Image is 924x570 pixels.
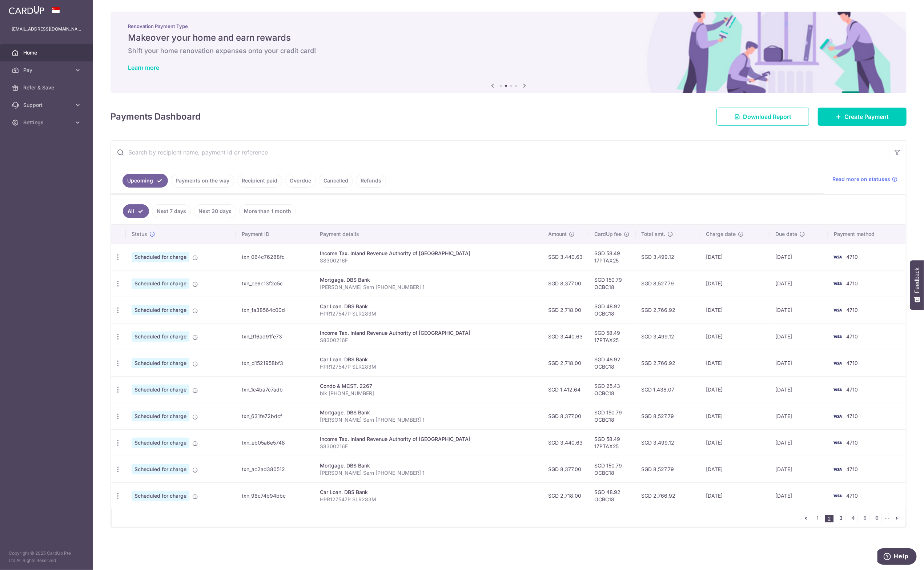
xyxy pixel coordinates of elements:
td: [DATE] [700,350,770,376]
p: [EMAIL_ADDRESS][DOMAIN_NAME] [12,25,81,33]
span: Scheduled for charge [132,385,189,395]
span: Scheduled for charge [132,438,189,448]
img: Bank Card [830,412,845,421]
td: [DATE] [770,244,828,270]
a: Cancelled [319,174,353,188]
td: [DATE] [700,482,770,509]
img: Bank Card [830,385,845,394]
h5: Makeover your home and earn rewards [128,32,889,44]
span: Scheduled for charge [132,252,189,262]
div: Car Loan. DBS Bank [320,489,537,496]
div: Mortgage. DBS Bank [320,409,537,416]
td: SGD 8,527.79 [636,456,700,482]
div: Mortgage. DBS Bank [320,276,537,284]
a: More than 1 month [239,204,296,218]
a: Read more on statuses [832,176,897,183]
p: S8300216F [320,257,537,264]
td: [DATE] [700,376,770,403]
td: SGD 3,440.63 [542,429,588,456]
p: S8300216F [320,443,537,450]
p: [PERSON_NAME] Sern [PHONE_NUMBER] 1 [320,416,537,424]
a: 1 [813,514,822,522]
p: HPR127547P SLR283M [320,363,537,370]
span: Home [23,49,71,56]
span: Scheduled for charge [132,358,189,368]
span: Status [132,230,147,238]
img: Bank Card [830,465,845,474]
span: Amount [548,230,567,238]
td: SGD 3,499.12 [636,429,700,456]
img: Bank Card [830,438,845,447]
td: txn_d1521958bf3 [236,350,314,376]
span: CardUp fee [594,230,622,238]
td: [DATE] [700,297,770,323]
th: Payment ID [236,225,314,244]
a: Learn more [128,64,159,71]
a: Create Payment [818,108,907,126]
td: [DATE] [770,429,828,456]
a: Recipient paid [237,174,282,188]
div: Income Tax. Inland Revenue Authority of [GEOGRAPHIC_DATA] [320,329,537,337]
td: [DATE] [770,482,828,509]
td: txn_9f6ad91fe73 [236,323,314,350]
a: Payments on the way [171,174,234,188]
p: HPR127547P SLR283M [320,496,537,503]
a: Next 7 days [152,204,191,218]
span: Total amt. [642,230,666,238]
span: Scheduled for charge [132,491,189,501]
td: [DATE] [770,270,828,297]
button: Feedback - Show survey [910,260,924,310]
td: [DATE] [770,376,828,403]
td: SGD 8,377.00 [542,403,588,429]
th: Payment method [828,225,906,244]
p: Renovation Payment Type [128,23,889,29]
span: Download Report [743,112,791,121]
img: Bank Card [830,253,845,261]
td: [DATE] [700,403,770,429]
td: txn_631fe72bdcf [236,403,314,429]
div: Car Loan. DBS Bank [320,303,537,310]
td: SGD 58.49 17PTAX25 [588,244,636,270]
td: SGD 3,440.63 [542,323,588,350]
span: 4710 [846,466,858,472]
td: SGD 48.92 OCBC18 [588,350,636,376]
td: [DATE] [770,403,828,429]
span: Charge date [706,230,736,238]
td: SGD 1,412.64 [542,376,588,403]
td: SGD 8,527.79 [636,403,700,429]
td: [DATE] [700,323,770,350]
span: Pay [23,67,71,74]
td: SGD 2,766.92 [636,350,700,376]
div: Income Tax. Inland Revenue Authority of [GEOGRAPHIC_DATA] [320,250,537,257]
span: 4710 [846,333,858,340]
span: Create Payment [844,112,889,121]
input: Search by recipient name, payment id or reference [111,141,889,164]
h4: Payments Dashboard [111,110,201,123]
td: [DATE] [770,350,828,376]
th: Payment details [314,225,542,244]
td: [DATE] [700,244,770,270]
td: SGD 58.49 17PTAX25 [588,323,636,350]
span: Settings [23,119,71,126]
span: Scheduled for charge [132,278,189,289]
a: 4 [849,514,857,522]
td: [DATE] [770,323,828,350]
td: SGD 48.92 OCBC18 [588,482,636,509]
div: Mortgage. DBS Bank [320,462,537,469]
a: Download Report [716,108,809,126]
span: Feedback [914,268,920,293]
a: Overdue [285,174,316,188]
span: 4710 [846,307,858,313]
td: SGD 8,377.00 [542,456,588,482]
td: SGD 3,499.12 [636,323,700,350]
td: SGD 3,440.63 [542,244,588,270]
td: SGD 8,377.00 [542,270,588,297]
a: Upcoming [122,174,168,188]
div: Condo & MCST. 2267 [320,382,537,390]
p: HPR127547P SLR283M [320,310,537,317]
td: SGD 2,718.00 [542,482,588,509]
li: ... [885,514,889,522]
span: 4710 [846,386,858,393]
span: 4710 [846,280,858,286]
